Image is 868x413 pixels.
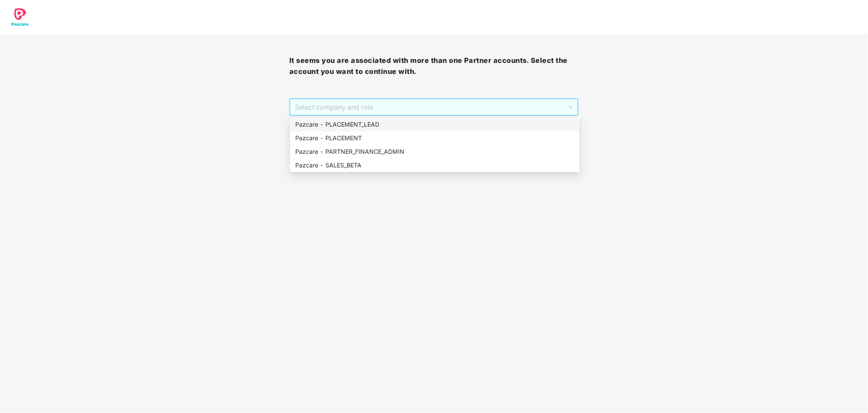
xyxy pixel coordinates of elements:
[295,161,574,170] div: Pazcare - SALES_BETA
[290,118,580,131] div: Pazcare - PLACEMENT_LEAD
[290,158,580,172] div: Pazcare - SALES_BETA
[295,133,574,143] div: Pazcare - PLACEMENT
[295,147,574,156] div: Pazcare - PARTNER_FINANCE_ADMIN
[295,120,574,129] div: Pazcare - PLACEMENT_LEAD
[290,131,580,145] div: Pazcare - PLACEMENT
[289,55,579,77] h3: It seems you are associated with more than one Partner accounts. Select the account you want to c...
[290,145,580,158] div: Pazcare - PARTNER_FINANCE_ADMIN
[295,99,573,115] span: Select company and role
